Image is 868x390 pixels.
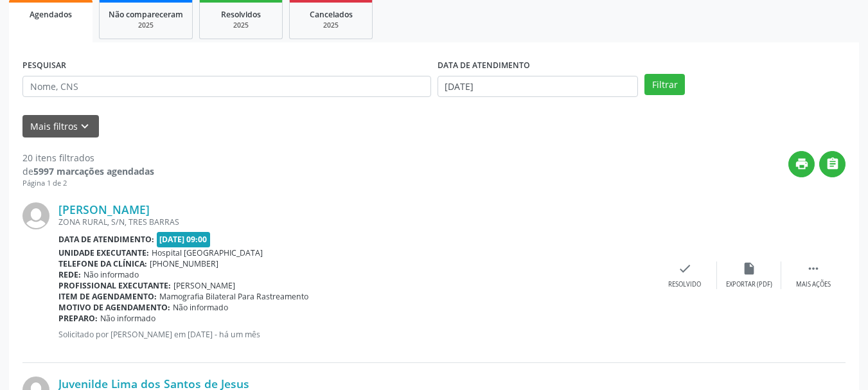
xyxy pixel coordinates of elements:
div: Página 1 de 2 [22,178,154,189]
span: Cancelados [310,9,353,20]
img: img [22,202,49,229]
b: Telefone da clínica: [58,258,147,269]
input: Selecione um intervalo [438,76,639,98]
span: Resolvidos [221,9,261,20]
div: 20 itens filtrados [22,151,154,164]
b: Unidade executante: [58,247,149,258]
a: [PERSON_NAME] [58,202,150,217]
button:  [819,151,846,177]
div: 2025 [109,21,183,30]
label: DATA DE ATENDIMENTO [438,56,530,76]
strong: 5997 marcações agendadas [33,165,154,177]
i:  [826,157,840,171]
span: Agendados [30,9,72,20]
input: Nome, CNS [22,76,431,98]
i: keyboard_arrow_down [78,120,92,134]
b: Profissional executante: [58,280,171,291]
span: Não informado [100,313,155,324]
span: Não informado [173,302,228,313]
i: print [795,157,809,171]
button: Mais filtroskeyboard_arrow_down [22,115,99,137]
div: Mais ações [796,280,831,289]
div: Resolvido [668,280,701,289]
div: 2025 [209,21,273,30]
div: ZONA RURAL, S/N, TRES BARRAS [58,217,653,227]
b: Preparo: [58,313,98,324]
i: check [678,261,692,276]
b: Rede: [58,269,81,280]
i:  [806,261,820,276]
b: Item de agendamento: [58,291,157,302]
b: Data de atendimento: [58,234,154,245]
div: de [22,164,154,178]
i: insert_drive_file [742,261,756,276]
button: print [788,151,815,177]
button: Filtrar [644,74,685,96]
b: Motivo de agendamento: [58,302,170,313]
div: Exportar (PDF) [726,280,772,289]
span: Não compareceram [109,9,183,20]
span: [DATE] 09:00 [157,232,211,247]
p: Solicitado por [PERSON_NAME] em [DATE] - há um mês [58,329,653,340]
div: 2025 [299,21,363,30]
label: PESQUISAR [22,56,66,76]
span: [PHONE_NUMBER] [150,258,218,269]
span: Não informado [84,269,139,280]
span: Mamografia Bilateral Para Rastreamento [159,291,308,302]
span: [PERSON_NAME] [173,280,235,291]
span: Hospital [GEOGRAPHIC_DATA] [152,247,263,258]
